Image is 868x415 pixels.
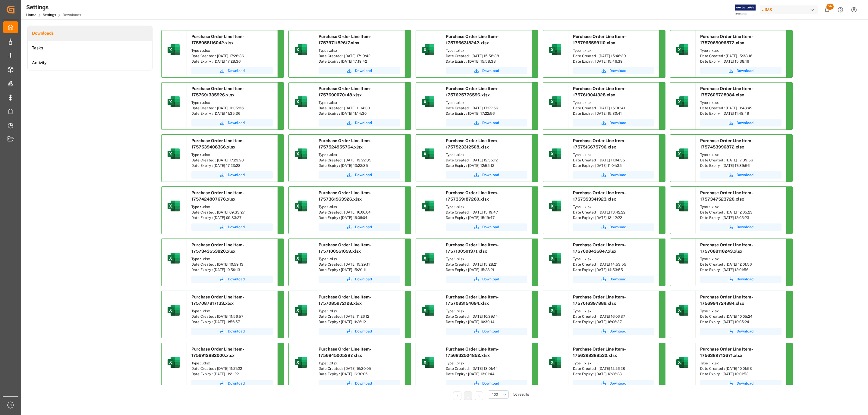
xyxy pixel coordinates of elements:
[573,210,654,215] div: Date Created : [DATE] 13:42:22
[573,100,654,105] div: Type : .xlsx
[573,314,654,319] div: Date Created : [DATE] 16:06:37
[228,276,245,282] span: Download
[675,42,690,57] img: microsoft-excel-2019--v1.png
[573,119,654,126] a: Download
[319,267,400,273] div: Date Expiry : [DATE] 15:29:11
[191,319,273,325] div: Date Expiry : [DATE] 11:56:57
[548,199,562,213] img: microsoft-excel-2019--v1.png
[421,147,435,161] img: microsoft-excel-2019--v1.png
[700,262,782,267] div: Date Created : [DATE] 12:01:56
[319,152,400,158] div: Type : .xlsx
[609,68,626,73] span: Download
[573,138,626,149] span: Purchase Order Line Item-1757516675796.xlsx
[700,171,782,179] button: Download
[191,328,273,335] a: Download
[191,223,273,231] a: Download
[492,392,498,397] span: 100
[355,329,372,334] span: Download
[700,34,753,45] span: Purchase Order Line Item-1757965096572.xlsx
[573,262,654,267] div: Date Created : [DATE] 14:53:55
[446,366,527,371] div: Date Created : [DATE] 13:01:44
[573,67,654,74] button: Download
[319,308,400,314] div: Type : .xlsx
[446,319,527,325] div: Date Expiry : [DATE] 10:39:14
[700,111,782,116] div: Date Expiry : [DATE] 11:48:49
[573,59,654,64] div: Date Expiry : [DATE] 15:46:39
[735,5,756,15] img: Exertis%20JAM%20-%20Email%20Logo.jpg_1722504956.jpg
[446,53,527,59] div: Date Created : [DATE] 15:58:38
[573,380,654,387] button: Download
[191,204,273,210] div: Type : .xlsx
[294,147,308,161] img: microsoft-excel-2019--v1.png
[700,204,782,210] div: Type : .xlsx
[700,328,782,335] button: Download
[675,251,690,265] img: microsoft-excel-2019--v1.png
[319,276,400,283] a: Download
[609,276,626,282] span: Download
[573,276,654,283] a: Download
[700,380,782,387] a: Download
[228,224,245,230] span: Download
[700,242,753,254] span: Purchase Order Line Item-1757088116243.xlsx
[319,34,372,45] span: Purchase Order Line Item-1757971182617.xlsx
[700,371,782,377] div: Date Expiry : [DATE] 10:01:53
[446,67,527,74] a: Download
[548,95,562,109] img: microsoft-excel-2019--v1.png
[446,262,527,267] div: Date Created : [DATE] 15:28:21
[319,100,400,105] div: Type : .xlsx
[228,68,245,73] span: Download
[421,199,435,213] img: microsoft-excel-2019--v1.png
[453,392,461,400] li: Previous Page
[700,119,782,126] a: Download
[482,381,499,386] span: Download
[573,171,654,179] a: Download
[573,319,654,325] div: Date Expiry : [DATE] 16:06:37
[319,223,400,231] a: Download
[700,53,782,59] div: Date Created : [DATE] 15:38:16
[294,95,308,109] img: microsoft-excel-2019--v1.png
[446,86,499,97] span: Purchase Order Line Item-1757625776596.xlsx
[294,303,308,317] img: microsoft-excel-2019--v1.png
[28,55,152,70] li: Activity
[319,380,400,387] button: Download
[737,68,753,73] span: Download
[826,4,834,10] span: 56
[319,314,400,319] div: Date Created : [DATE] 11:26:12
[421,355,435,370] img: microsoft-excel-2019--v1.png
[834,3,847,17] button: Help Center
[191,34,244,45] span: Purchase Order Line Item-1758058116042.xlsx
[548,147,562,161] img: microsoft-excel-2019--v1.png
[446,314,527,319] div: Date Created : [DATE] 10:39:14
[482,224,499,230] span: Download
[191,360,273,366] div: Type : .xlsx
[319,242,372,254] span: Purchase Order Line Item-1757100551659.xlsx
[609,172,626,178] span: Download
[191,347,244,358] span: Purchase Order Line Item-1756912882000.xlsx
[700,152,782,158] div: Type : .xlsx
[446,190,499,201] span: Purchase Order Line Item-1757359187260.xlsx
[675,303,690,317] img: microsoft-excel-2019--v1.png
[446,59,527,64] div: Date Expiry : [DATE] 15:58:38
[446,48,527,53] div: Type : .xlsx
[421,251,435,265] img: microsoft-excel-2019--v1.png
[191,119,273,126] a: Download
[421,303,435,317] img: microsoft-excel-2019--v1.png
[573,111,654,116] div: Date Expiry : [DATE] 15:30:41
[573,366,654,371] div: Date Created : [DATE] 12:26:28
[700,215,782,220] div: Date Expiry : [DATE] 12:05:23
[28,41,152,55] a: Tasks
[760,5,818,14] div: JIMS
[573,295,626,306] span: Purchase Order Line Item-1757016397889.xlsx
[355,224,372,230] span: Download
[446,223,527,231] button: Download
[548,303,562,317] img: microsoft-excel-2019--v1.png
[700,308,782,314] div: Type : .xlsx
[700,360,782,366] div: Type : .xlsx
[319,67,400,74] a: Download
[700,267,782,273] div: Date Expiry : [DATE] 12:01:56
[228,329,245,334] span: Download
[319,158,400,163] div: Date Created : [DATE] 13:22:35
